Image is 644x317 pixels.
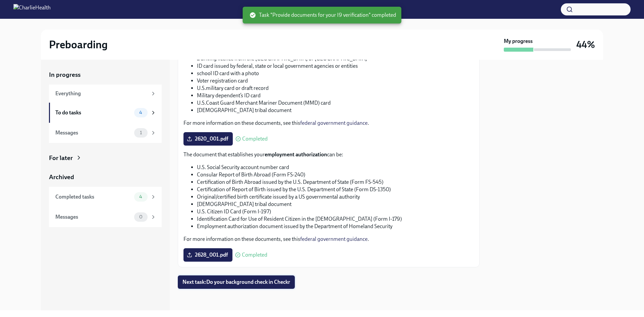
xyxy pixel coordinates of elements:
span: 4 [135,194,146,199]
li: U.S.Coast Guard Merchant Mariner Document (MMD) card [197,99,474,107]
a: For later [49,154,162,162]
li: Identification Card for Use of Resident Citizen in the [DEMOGRAPHIC_DATA] (Form I-179) [197,215,474,223]
a: Messages0 [49,207,162,227]
button: Next task:Do your background check in Checkr [178,275,295,289]
a: Messages1 [49,123,162,143]
li: U.S. Social Security account number card [197,164,474,171]
p: The document that establishes your can be: [183,151,474,158]
li: U.S. Citizen ID Card (Form I-197) [197,208,474,215]
a: federal government guidance [300,120,368,126]
a: federal government guidance [300,236,368,242]
li: Voter registration card [197,77,474,85]
label: 2628_001.pdf [183,248,232,262]
li: Certification of Birth Abroad issued by the U.S. Department of State (Form FS-545) [197,178,474,186]
div: Messages [55,129,131,137]
li: Employment authorization document issued by the Department of Homeland Security [197,223,474,230]
li: [DEMOGRAPHIC_DATA] tribal document [197,201,474,208]
span: 0 [135,214,147,219]
li: ID card issued by federal, state or local government agencies or entities [197,62,474,70]
li: Original/certified birth certificate issued by a US governmental authority [197,193,474,201]
a: Completed tasks4 [49,187,162,207]
span: Completed [242,136,268,142]
li: Certification of Report of Birth issued by the U.S. Department of State (Form DS-1350) [197,186,474,193]
li: Consular Report of Birth Abroad (Form FS-240) [197,171,474,178]
a: Everything [49,85,162,103]
span: Next task : Do your background check in Checkr [182,279,290,285]
a: In progress [49,70,162,79]
strong: employment authorization [265,151,327,158]
h2: Preboarding [49,38,108,51]
a: Archived [49,173,162,181]
div: Messages [55,213,131,221]
span: 2628_001.pdf [188,252,228,258]
div: For later [49,154,73,162]
span: 1 [136,130,146,135]
li: school ID card with a photo [197,70,474,77]
span: 4 [135,110,146,115]
span: Completed [242,252,267,258]
a: To do tasks4 [49,103,162,123]
label: 2620_001.pdf [183,132,233,146]
li: U.S.military card or draft record [197,85,474,92]
img: CharlieHealth [13,4,51,15]
p: For more information on these documents, see this . [183,119,474,127]
span: Task "Provide documents for your I9 verification" completed [250,11,396,19]
div: Everything [55,90,148,97]
li: Military dependent’s ID card [197,92,474,99]
div: To do tasks [55,109,131,116]
strong: My progress [504,38,533,45]
span: 2620_001.pdf [188,136,228,142]
h3: 44% [576,39,595,51]
li: [DEMOGRAPHIC_DATA] tribal document [197,107,474,114]
div: Completed tasks [55,193,131,201]
p: For more information on these documents, see this . [183,235,474,243]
